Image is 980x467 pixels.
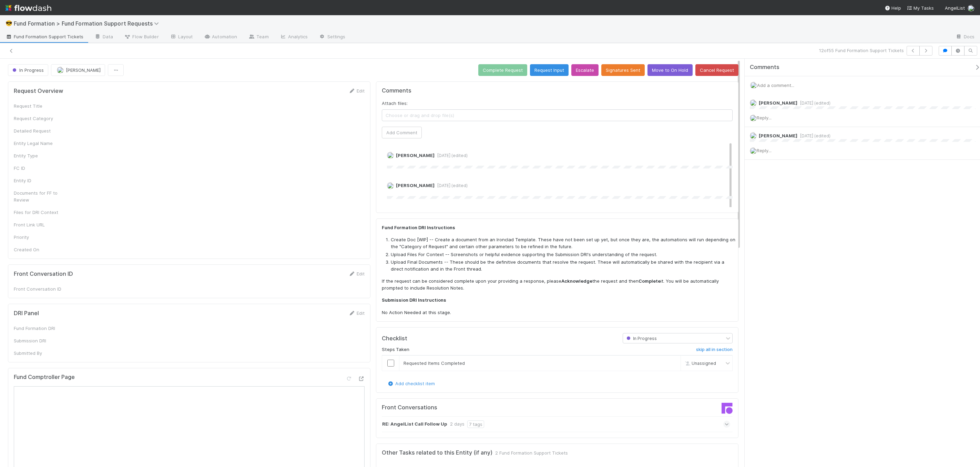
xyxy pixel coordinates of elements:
a: Data [89,32,119,43]
div: 7 tags [467,420,484,428]
span: [PERSON_NAME] [396,183,435,188]
a: Edit [348,271,365,276]
button: Request Input [530,64,569,76]
a: Docs [950,32,980,43]
h5: Front Conversations [382,404,552,411]
img: avatar_892eb56c-5b5a-46db-bf0b-2a9023d0e8f8.png [750,82,757,89]
h6: skip all in section [696,347,733,352]
div: Submitted By [14,350,65,357]
h5: Other Tasks related to this Entity (if any) [382,449,492,456]
span: [DATE] (edited) [435,153,468,158]
a: Analytics [274,32,314,43]
div: Priority [14,234,65,241]
span: Flow Builder [124,33,159,40]
h6: Steps Taken [382,347,409,352]
a: Add checklist item [387,381,435,386]
button: Add Comment [382,127,422,138]
span: Add a comment... [757,82,794,88]
label: Attach files: [382,100,408,107]
div: Entity Type [14,152,65,159]
li: Upload Files For Context -- Screenshots or helpful evidence supporting the Submission DRI's under... [391,251,736,258]
h5: Fund Comptroller Page [14,374,75,381]
strong: Acknowledge [561,278,592,284]
div: Detailed Request [14,127,65,134]
img: avatar_892eb56c-5b5a-46db-bf0b-2a9023d0e8f8.png [387,182,394,189]
h5: Comments [382,87,733,94]
div: FC ID [14,165,65,172]
div: Created On [14,246,65,253]
div: Help [885,4,901,11]
img: logo-inverted-e16ddd16eac7371096b0.svg [6,2,51,14]
span: In Progress [625,336,657,341]
h5: DRI Panel [14,310,39,317]
div: Entity Legal Name [14,140,65,147]
a: My Tasks [907,4,934,11]
button: In Progress [8,64,48,76]
li: Create Doc [WIP] -- Create a document from an Ironclad Template. These have not been set up yet, ... [391,236,736,250]
span: My Tasks [907,5,934,11]
button: [PERSON_NAME] [51,64,105,76]
a: Team [243,32,274,43]
button: Signatures Sent [601,64,645,76]
span: Reply... [757,115,772,120]
span: Choose or drag and drop file(s) [382,110,732,121]
div: Front Conversation ID [14,285,65,292]
span: 2 Fund Formation Support Tickets [495,449,568,456]
img: front-logo-b4b721b83371efbadf0a.svg [722,403,733,414]
div: Front Link URL [14,221,65,228]
span: [PERSON_NAME] [759,100,797,106]
h5: Checklist [382,335,407,342]
span: AngelList [945,5,965,11]
span: [PERSON_NAME] [759,133,797,138]
strong: RE: AngelList Call Follow Up [382,420,447,428]
a: Layout [164,32,198,43]
span: [PERSON_NAME] [396,153,435,158]
li: Upload Final Documents -- These should be the definitive documents that resolve the request. Thes... [391,259,736,272]
button: Complete Request [478,64,527,76]
span: 12 of 55 Fund Formation Support Tickets [819,47,904,54]
strong: Submission DRI Instructions [382,297,446,303]
img: avatar_892eb56c-5b5a-46db-bf0b-2a9023d0e8f8.png [57,67,64,74]
h5: Front Conversation ID [14,271,73,278]
a: Edit [348,88,365,94]
a: Settings [314,32,351,43]
img: avatar_892eb56c-5b5a-46db-bf0b-2a9023d0e8f8.png [750,99,757,106]
span: [DATE] (edited) [797,133,830,138]
div: Request Title [14,103,65,109]
h5: Request Overview [14,88,63,95]
div: 2 days [450,420,465,428]
div: Files for DRI Context [14,209,65,216]
span: Reply... [757,148,772,153]
p: If the request can be considered complete upon your providing a response, please the request and ... [382,278,736,291]
a: skip all in section [696,347,733,355]
div: Entity ID [14,177,65,184]
strong: Complete [639,278,661,284]
img: avatar_892eb56c-5b5a-46db-bf0b-2a9023d0e8f8.png [750,147,757,154]
div: Documents for FF to Review [14,189,65,203]
p: No Action Needed at this stage. [382,309,736,316]
span: Requested Items Completed [404,360,465,366]
strong: Fund Formation DRI Instructions [382,225,455,230]
div: Request Category [14,115,65,122]
div: Fund Formation DRI [14,325,65,332]
span: In Progress [11,67,44,73]
img: avatar_892eb56c-5b5a-46db-bf0b-2a9023d0e8f8.png [968,5,974,12]
img: avatar_892eb56c-5b5a-46db-bf0b-2a9023d0e8f8.png [750,132,757,139]
a: Edit [348,310,365,316]
button: Move to On Hold [647,64,693,76]
div: Submission DRI [14,337,65,344]
img: avatar_892eb56c-5b5a-46db-bf0b-2a9023d0e8f8.png [387,152,394,159]
span: 😎 [6,20,12,26]
span: [PERSON_NAME] [66,67,101,73]
img: avatar_892eb56c-5b5a-46db-bf0b-2a9023d0e8f8.png [750,115,757,121]
span: [DATE] (edited) [435,183,468,188]
button: Cancel Request [695,64,738,76]
span: [DATE] (edited) [797,100,830,106]
span: Fund Formation Support Tickets [6,33,83,40]
span: Fund Formation > Fund Formation Support Requests [14,20,162,27]
a: Flow Builder [119,32,164,43]
a: Automation [198,32,243,43]
span: Unassigned [683,361,716,366]
span: Comments [750,64,779,71]
button: Escalate [571,64,599,76]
